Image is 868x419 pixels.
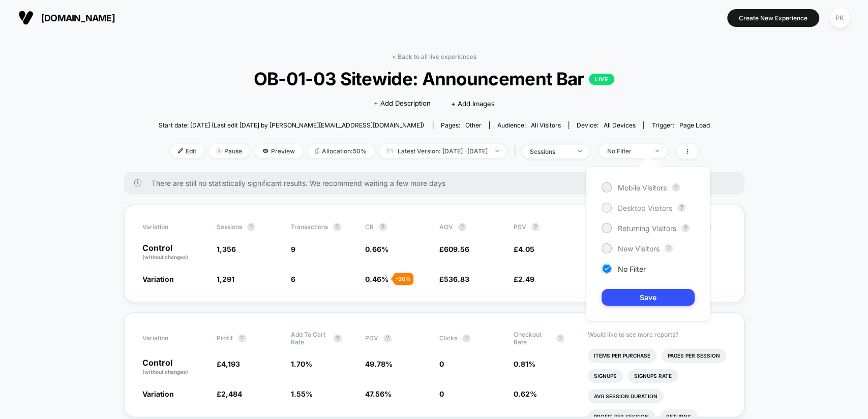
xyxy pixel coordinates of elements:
[604,121,636,129] span: all devices
[392,53,476,60] a: < Back to all live experiences
[209,144,250,158] span: Pause
[679,121,709,129] span: Page Load
[217,334,233,342] span: Profit
[827,8,853,28] button: PK
[221,360,240,368] span: 4,193
[465,121,482,129] span: other
[439,390,444,398] span: 0
[518,275,534,283] span: 2.49
[333,223,341,231] button: ?
[365,334,378,342] span: PDV
[393,273,413,285] div: - 30 %
[18,10,34,25] img: Visually logo
[217,245,236,253] span: 1,356
[142,254,188,260] span: (without changes)
[439,360,444,368] span: 0
[142,244,206,261] p: Control
[221,390,242,398] span: 2,484
[291,223,328,231] span: Transactions
[589,74,614,85] p: LIVE
[383,334,392,342] button: ?
[556,334,564,342] button: ?
[365,245,388,253] span: 0.66 %
[588,348,656,363] li: Items Per Purchase
[665,244,673,252] button: ?
[514,223,526,231] span: PSV
[291,245,295,253] span: 9
[142,359,206,376] p: Control
[439,223,453,231] span: AOV
[618,224,676,233] span: Returning Visitors
[291,390,313,398] span: 1.55 %
[618,265,646,273] span: No Filter
[677,204,685,212] button: ?
[514,331,551,346] span: Checkout Rate
[238,334,246,342] button: ?
[379,144,506,158] span: Latest Version: [DATE] - [DATE]
[217,148,222,153] img: end
[672,183,680,191] button: ?
[681,224,690,232] button: ?
[651,121,709,129] div: Trigger:
[291,331,328,346] span: Add To Cart Rate
[531,121,561,129] span: All Visitors
[439,275,469,283] span: £
[365,275,388,283] span: 0.46 %
[308,144,374,158] span: Allocation: 50%
[568,121,643,129] span: Device:
[618,204,672,212] span: Desktop Visitors
[255,144,303,158] span: Preview
[387,148,393,153] img: calendar
[152,179,724,187] span: There are still no statistically significant results. We recommend waiting a few more days
[512,144,522,159] span: |
[588,331,726,338] p: Would like to see more reports?
[365,223,374,231] span: CR
[727,9,819,27] button: Create New Experience
[142,390,174,398] span: Variation
[514,245,534,253] span: £
[607,147,648,155] div: No Filter
[441,121,482,129] div: Pages:
[315,148,319,154] img: rebalance
[578,150,582,152] img: end
[142,223,198,231] span: Variation
[365,390,392,398] span: 47.56 %
[334,334,342,342] button: ?
[444,275,469,283] span: 536.83
[186,68,682,89] span: OB-01-03 Sitewide: Announcement Bar
[458,223,466,231] button: ?
[618,183,667,192] span: Mobile Visitors
[217,275,234,283] span: 1,291
[530,148,571,155] div: sessions
[374,99,431,109] span: + Add Description
[588,389,664,403] li: Avg Session Duration
[518,245,534,253] span: 4.05
[142,369,188,375] span: (without changes)
[291,275,295,283] span: 6
[291,360,312,368] span: 1.70 %
[159,121,424,129] span: Start date: [DATE] (Last edit [DATE] by [PERSON_NAME][EMAIL_ADDRESS][DOMAIN_NAME])
[514,390,537,398] span: 0.62 %
[247,223,255,231] button: ?
[514,360,535,368] span: 0.81 %
[439,334,457,342] span: Clicks
[217,223,242,231] span: Sessions
[170,144,204,158] span: Edit
[662,348,726,363] li: Pages Per Session
[655,150,659,152] img: end
[365,360,393,368] span: 49.78 %
[462,334,470,342] button: ?
[444,245,469,253] span: 609.56
[439,245,469,253] span: £
[217,390,242,398] span: £
[217,360,240,368] span: £
[602,289,695,306] button: Save
[514,275,534,283] span: £
[142,331,198,346] span: Variation
[41,13,115,23] span: [DOMAIN_NAME]
[628,369,678,383] li: Signups Rate
[142,275,174,283] span: Variation
[830,8,850,28] div: PK
[379,223,387,231] button: ?
[15,10,118,26] button: [DOMAIN_NAME]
